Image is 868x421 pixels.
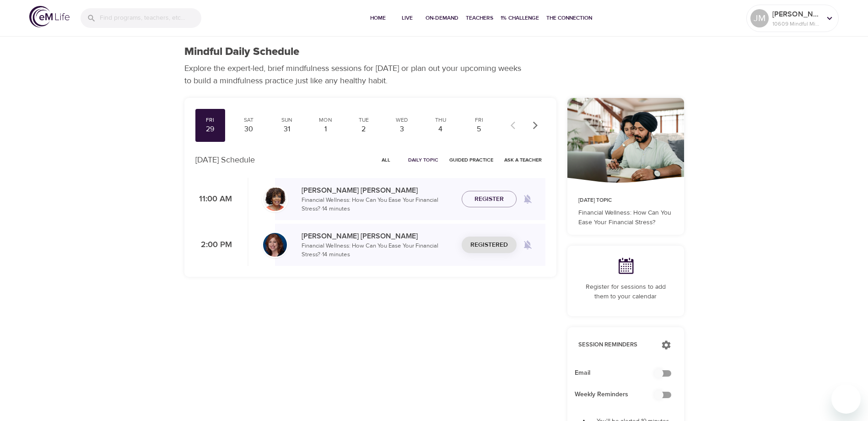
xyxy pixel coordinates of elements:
div: Wed [391,116,414,124]
span: Teachers [466,13,493,23]
span: Remind me when a class goes live every Friday at 11:00 AM [517,188,539,210]
p: 10609 Mindful Minutes [772,20,821,28]
div: 1 [314,124,337,135]
div: Fri [468,116,491,124]
button: Guided Practice [446,153,497,167]
p: [PERSON_NAME] [PERSON_NAME] [302,185,454,196]
div: 29 [199,124,222,135]
p: 11:00 AM [195,193,232,205]
div: JM [750,9,769,27]
div: 3 [391,124,414,135]
p: [PERSON_NAME] [772,9,821,20]
span: Weekly Reminders [575,390,662,399]
span: Registered [470,239,508,251]
h1: Mindful Daily Schedule [184,45,299,59]
span: Email [575,368,662,378]
p: Explore the expert-led, brief mindfulness sessions for [DATE] or plan out your upcoming weeks to ... [184,62,528,87]
div: Thu [429,116,452,124]
p: Session Reminders [578,340,652,350]
span: Remind me when a class goes live every Friday at 2:00 PM [517,234,539,256]
img: Janet_Jackson-min.jpg [263,187,287,211]
div: 2 [352,124,375,135]
button: Ask a Teacher [501,153,545,167]
button: Register [462,191,517,208]
button: All [372,153,401,167]
div: 4 [429,124,452,135]
span: Ask a Teacher [504,156,542,164]
div: 30 [237,124,260,135]
span: Register [474,194,504,205]
span: Live [396,13,418,23]
span: On-Demand [426,13,458,23]
span: 1% Challenge [501,13,539,23]
p: Financial Wellness: How Can You Ease Your Financial Stress? · 14 minutes [302,242,454,259]
p: [DATE] Topic [578,196,673,205]
input: Find programs, teachers, etc... [100,8,201,28]
div: Sun [275,116,298,124]
div: 31 [275,124,298,135]
div: Sat [237,116,260,124]
span: All [375,156,397,164]
div: Fri [199,116,222,124]
span: Daily Topic [408,156,438,164]
img: logo [29,6,70,27]
div: Tue [352,116,375,124]
div: Mon [314,116,337,124]
span: Guided Practice [449,156,493,164]
button: Daily Topic [404,153,442,167]
p: [PERSON_NAME] [PERSON_NAME] [302,231,454,242]
div: 5 [468,124,491,135]
button: Registered [462,237,517,254]
p: [DATE] Schedule [195,154,255,166]
p: Register for sessions to add them to your calendar [578,282,673,302]
span: The Connection [546,13,592,23]
p: 2:00 PM [195,239,232,251]
span: Home [367,13,389,23]
iframe: Button to launch messaging window [831,384,861,414]
img: Elaine_Smookler-min.jpg [263,233,287,257]
p: Financial Wellness: How Can You Ease Your Financial Stress? · 14 minutes [302,196,454,214]
p: Financial Wellness: How Can You Ease Your Financial Stress? [578,208,673,227]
